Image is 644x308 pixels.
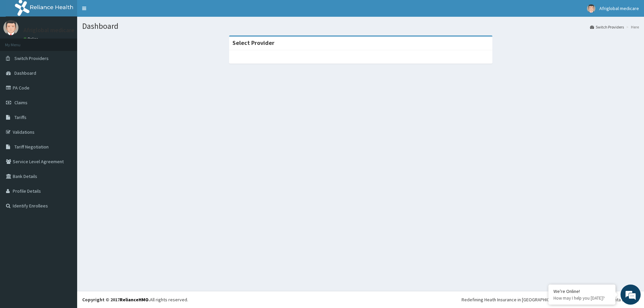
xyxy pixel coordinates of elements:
[23,37,40,41] a: Online
[77,291,644,308] footer: All rights reserved.
[14,70,36,76] span: Dashboard
[625,24,639,30] li: Here
[462,296,639,303] div: Redefining Heath Insurance in [GEOGRAPHIC_DATA] using Telemedicine and Data Science!
[590,24,624,30] a: Switch Providers
[23,27,74,33] p: Afriglobal medicare
[120,297,149,303] a: RelianceHMO
[232,39,274,47] strong: Select Provider
[14,144,49,150] span: Tariff Negotiation
[14,100,28,106] span: Claims
[82,297,150,303] strong: Copyright © 2017 .
[82,22,639,30] h1: Dashboard
[587,4,595,13] img: User Image
[599,5,639,11] span: Afriglobal medicare
[553,295,610,301] p: How may I help you today?
[3,20,18,35] img: User Image
[553,288,610,294] div: We're Online!
[14,114,26,120] span: Tariffs
[14,55,49,61] span: Switch Providers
